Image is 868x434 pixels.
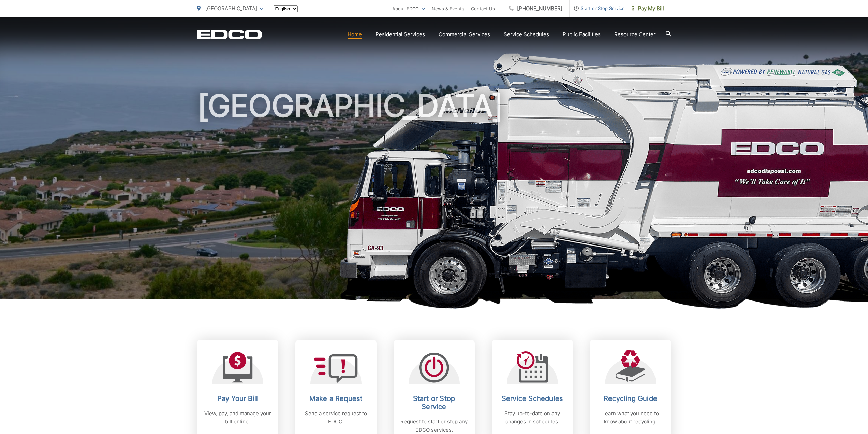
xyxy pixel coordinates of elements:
[614,30,656,39] a: Resource Center
[471,4,495,13] a: Contact Us
[348,30,362,39] a: Home
[499,394,566,403] h2: Service Schedules
[376,30,425,39] a: Residential Services
[504,30,549,39] a: Service Schedules
[197,89,671,305] h1: [GEOGRAPHIC_DATA]
[197,30,262,39] a: EDCD logo. Return to the homepage.
[439,30,490,39] a: Commercial Services
[274,5,298,12] select: Select a language
[563,30,601,39] a: Public Facilities
[597,409,664,426] p: Learn what you need to know about recycling.
[400,418,468,434] p: Request to start or stop any EDCO services.
[432,4,464,13] a: News & Events
[392,4,425,13] a: About EDCO
[302,394,370,403] h2: Make a Request
[205,5,257,12] span: [GEOGRAPHIC_DATA]
[499,409,566,426] p: Stay up-to-date on any changes in schedules.
[302,409,370,426] p: Send a service request to EDCO.
[400,394,468,411] h2: Start or Stop Service
[204,394,271,403] h2: Pay Your Bill
[204,409,271,426] p: View, pay, and manage your bill online.
[597,394,664,403] h2: Recycling Guide
[632,4,664,13] span: Pay My Bill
